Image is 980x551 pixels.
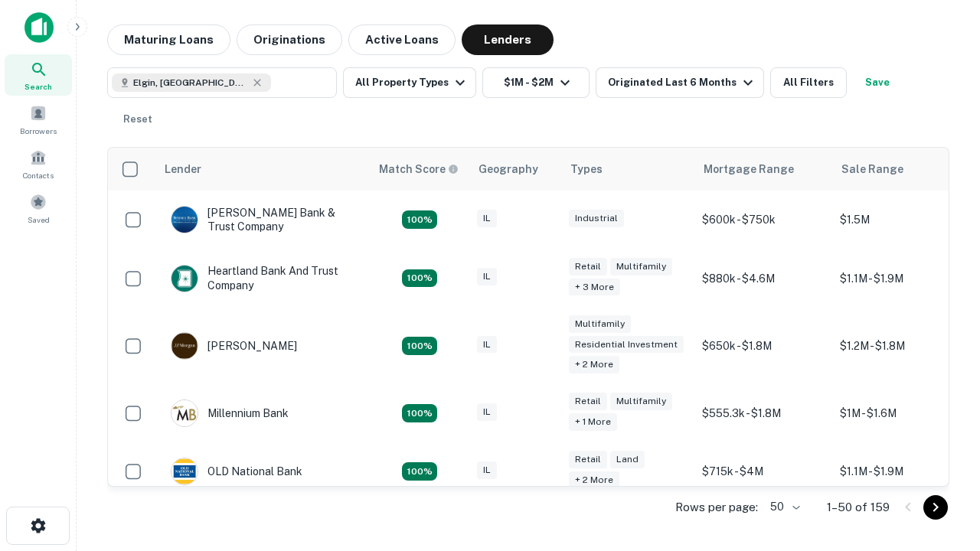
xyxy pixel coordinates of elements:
button: All Property Types [343,67,476,98]
div: IL [477,210,497,227]
div: + 2 more [569,471,619,489]
th: Capitalize uses an advanced AI algorithm to match your search with the best lender. The match sco... [370,148,469,191]
a: Contacts [5,143,72,184]
span: Search [24,80,52,93]
th: Mortgage Range [694,148,832,191]
div: Capitalize uses an advanced AI algorithm to match your search with the best lender. The match sco... [379,161,459,178]
button: $1M - $2M [482,67,590,98]
p: Rows per page: [675,498,758,517]
div: IL [477,403,497,421]
button: Reset [113,104,162,135]
div: Retail [569,258,607,275]
div: Sale Range [841,160,903,178]
span: Borrowers [20,125,57,137]
button: Go to next page [923,495,948,520]
img: picture [171,266,198,292]
td: $1.5M [832,191,970,249]
div: + 2 more [569,356,619,373]
a: Search [5,54,72,96]
td: $715k - $4M [694,442,832,500]
div: IL [477,336,497,354]
div: Lender [165,160,201,178]
div: + 1 more [569,413,617,431]
button: All Filters [770,67,847,98]
div: Matching Properties: 28, hasApolloMatch: undefined [402,210,437,229]
div: Land [610,451,645,468]
button: Originated Last 6 Months [596,67,764,98]
iframe: Chat Widget [903,429,980,502]
div: Industrial [569,210,624,227]
button: Lenders [462,24,554,55]
div: Originated Last 6 Months [608,73,757,92]
div: Mortgage Range [704,160,794,178]
td: $650k - $1.8M [694,308,832,385]
div: Millennium Bank [171,399,289,427]
div: [PERSON_NAME] Bank & Trust Company [171,206,354,233]
td: $600k - $750k [694,191,832,249]
td: $1.2M - $1.8M [832,308,970,385]
img: picture [171,400,198,426]
div: Retail [569,393,607,410]
div: + 3 more [569,279,620,296]
th: Geography [469,148,561,191]
span: Elgin, [GEOGRAPHIC_DATA], [GEOGRAPHIC_DATA] [133,76,248,90]
div: Matching Properties: 22, hasApolloMatch: undefined [402,462,437,481]
div: Retail [569,451,607,468]
td: $880k - $4.6M [694,249,832,307]
div: Geography [479,160,538,178]
div: IL [477,461,497,479]
button: Originations [237,24,342,55]
div: IL [477,268,497,285]
p: 1–50 of 159 [827,498,890,517]
td: $1.1M - $1.9M [832,442,970,500]
span: Saved [28,214,50,226]
div: 50 [764,496,802,518]
img: capitalize-icon.png [24,12,54,43]
div: [PERSON_NAME] [171,332,297,360]
span: Contacts [23,169,54,181]
button: Active Loans [348,24,456,55]
a: Saved [5,187,72,229]
div: Multifamily [610,393,672,410]
div: Multifamily [610,258,672,275]
button: Save your search to get updates of matches that match your search criteria. [853,67,902,98]
div: Matching Properties: 16, hasApolloMatch: undefined [402,404,437,422]
div: Residential Investment [569,336,684,354]
div: Types [570,160,603,178]
img: picture [171,207,198,233]
th: Types [561,148,694,191]
button: Maturing Loans [107,24,230,55]
img: picture [171,458,198,484]
img: picture [171,333,198,359]
div: Multifamily [569,315,631,333]
div: Matching Properties: 23, hasApolloMatch: undefined [402,337,437,355]
a: Borrowers [5,99,72,140]
th: Lender [155,148,370,191]
div: Heartland Bank And Trust Company [171,264,354,292]
div: Matching Properties: 20, hasApolloMatch: undefined [402,269,437,288]
td: $1.1M - $1.9M [832,249,970,307]
div: OLD National Bank [171,458,302,485]
h6: Match Score [379,161,456,178]
th: Sale Range [832,148,970,191]
td: $1M - $1.6M [832,384,970,442]
td: $555.3k - $1.8M [694,384,832,442]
